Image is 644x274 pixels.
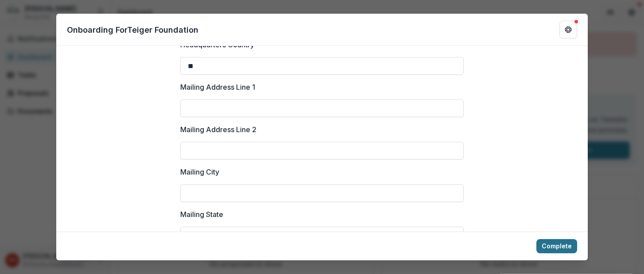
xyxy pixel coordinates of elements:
p: Mailing Address Line 2 [180,124,256,135]
p: Mailing Address Line 1 [180,82,255,92]
p: Mailing State [180,209,223,220]
button: Complete [536,239,577,253]
p: Mailing City [180,167,219,177]
p: Onboarding For Teiger Foundation [67,24,198,36]
button: Get Help [559,21,577,38]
